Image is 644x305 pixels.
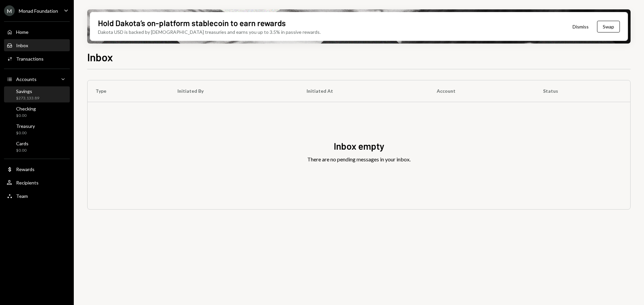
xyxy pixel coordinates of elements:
[16,29,29,35] div: Home
[4,53,70,65] a: Transactions
[16,123,35,129] div: Treasury
[16,95,39,101] div: $273,133.89
[4,73,70,85] a: Accounts
[4,190,70,202] a: Team
[4,5,15,16] div: M
[16,193,28,199] div: Team
[299,80,429,102] th: Initiated At
[16,76,37,82] div: Accounts
[429,80,535,102] th: Account
[4,104,70,120] a: Checking$0.00
[4,121,70,137] a: Treasury$0.00
[16,148,29,153] div: $0.00
[16,43,28,48] div: Inbox
[16,130,35,136] div: $0.00
[4,176,70,188] a: Recipients
[4,39,70,51] a: Inbox
[16,56,44,62] div: Transactions
[16,141,29,146] div: Cards
[98,28,321,35] div: Dakota USD is backed by [DEMOGRAPHIC_DATA] treasuries and earns you up to 3.5% in passive rewards.
[564,19,597,34] button: Dismiss
[87,50,113,64] h1: Inbox
[16,88,39,94] div: Savings
[4,163,70,175] a: Rewards
[19,8,58,14] div: Monad Foundation
[535,80,630,102] th: Status
[16,166,35,172] div: Rewards
[16,180,39,185] div: Recipients
[4,139,70,155] a: Cards$0.00
[16,106,36,111] div: Checking
[88,80,169,102] th: Type
[4,86,70,102] a: Savings$273,133.89
[98,17,286,28] div: Hold Dakota’s on-platform stablecoin to earn rewards
[169,80,299,102] th: Initiated By
[4,26,70,38] a: Home
[16,113,36,119] div: $0.00
[307,155,411,163] div: There are no pending messages in your inbox.
[597,21,620,32] button: Swap
[334,140,384,153] div: Inbox empty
